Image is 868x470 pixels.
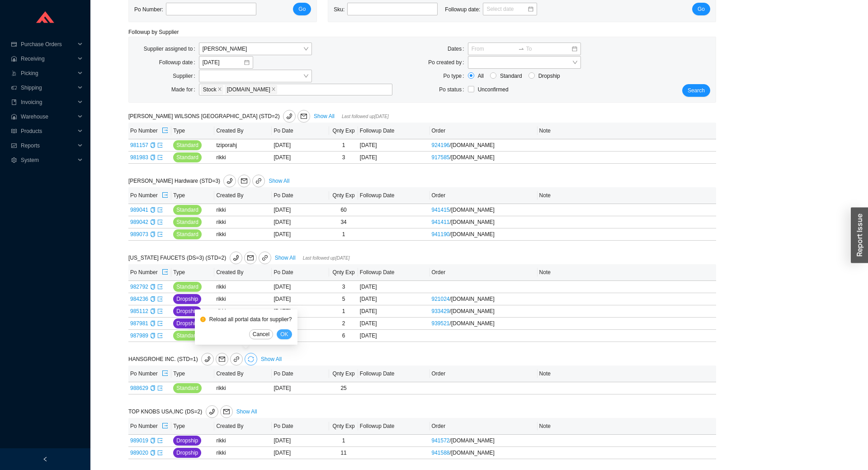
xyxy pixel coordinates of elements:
[157,437,163,444] a: export
[535,71,564,81] span: Dropship
[21,138,75,153] span: Reports
[173,140,202,150] button: Standard
[214,187,272,204] th: Created By
[329,418,358,435] th: Qnty Exp
[150,331,156,340] div: Copy
[128,29,179,35] span: Followup by Supplier
[203,58,243,67] input: 9/26/2025
[157,219,163,225] span: export
[150,282,156,291] div: Copy
[161,124,169,137] button: export
[21,37,75,52] span: Purchase Orders
[236,408,257,415] a: Show All
[329,228,358,241] td: 1
[293,3,311,15] button: Go
[176,141,198,150] span: Standard
[329,187,358,204] th: Qnty Exp
[329,318,358,330] td: 2
[157,207,163,213] a: export
[538,418,716,435] th: Note
[272,187,329,204] th: Po Date
[216,353,228,366] button: mail
[358,123,430,139] th: Followup Date
[173,217,202,227] button: Standard
[157,321,163,326] span: export
[238,175,250,187] button: mail
[128,418,171,435] th: Po Number
[171,264,214,281] th: Type
[214,447,272,459] td: rikki
[214,264,272,281] th: Created By
[298,113,310,119] span: mail
[358,418,430,435] th: Followup Date
[21,109,75,124] span: Warehouse
[42,456,48,462] span: left
[171,366,214,382] th: Type
[329,305,358,318] td: 1
[157,284,163,290] span: export
[171,418,214,435] th: Type
[698,5,705,14] span: Go
[11,143,17,148] span: fund
[162,192,168,199] span: export
[253,330,269,339] span: Cancel
[161,189,169,202] button: export
[173,229,202,239] button: Standard
[430,318,538,330] td: / [DOMAIN_NAME]
[272,123,329,139] th: Po Date
[360,153,428,162] div: [DATE]
[128,187,171,204] th: Po Number
[128,264,171,281] th: Po Number
[130,296,148,302] a: 984236
[150,321,156,326] span: copy
[11,157,17,163] span: setting
[217,87,222,92] span: close
[245,353,257,366] button: sync
[150,153,156,162] div: Copy
[430,152,538,164] td: / [DOMAIN_NAME]
[329,281,358,293] td: 3
[432,219,450,225] a: 941411
[538,187,716,204] th: Note
[272,330,329,342] td: [DATE]
[161,367,169,380] button: export
[297,110,310,123] button: mail
[430,435,538,447] td: / [DOMAIN_NAME]
[214,435,272,447] td: rikki
[430,123,538,139] th: Order
[157,142,163,148] a: export
[130,154,148,161] a: 981983
[150,207,156,213] span: copy
[214,305,272,318] td: rikki
[157,142,163,148] span: export
[358,187,430,204] th: Followup Date
[249,329,273,339] button: Cancel
[214,281,272,293] td: rikki
[203,43,308,55] span: Tziporah Jakobovits
[171,83,199,96] label: Made for:
[206,405,218,418] button: phone
[157,320,163,327] a: export
[130,284,148,290] a: 982792
[280,330,288,339] span: OK
[430,305,538,318] td: / [DOMAIN_NAME]
[203,85,217,94] span: Stock
[176,205,198,214] span: Standard
[157,231,163,237] a: export
[176,218,198,227] span: Standard
[173,152,202,162] button: Standard
[162,370,168,377] span: export
[21,66,75,81] span: Picking
[130,332,148,339] a: 987989
[272,204,329,216] td: [DATE]
[162,127,168,134] span: export
[432,154,450,161] a: 917585
[272,418,329,435] th: Po Date
[150,141,156,150] div: Copy
[173,294,201,304] button: Dropship
[173,383,202,393] button: Standard
[173,306,201,316] button: Dropship
[329,152,358,164] td: 3
[214,418,272,435] th: Created By
[150,438,156,443] span: copy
